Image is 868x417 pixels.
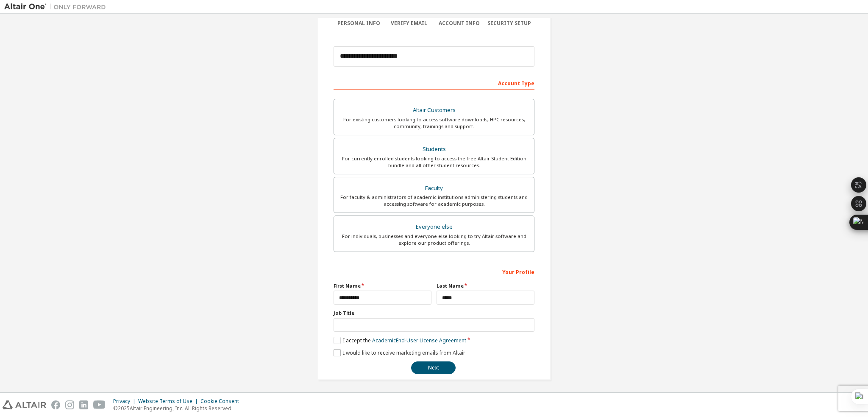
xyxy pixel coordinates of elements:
[65,400,74,409] img: instagram.svg
[3,400,46,409] img: altair_logo.svg
[339,221,529,233] div: Everyone else
[334,76,534,90] div: Account Type
[384,20,434,27] div: Verify Email
[113,398,138,405] div: Privacy
[484,20,535,27] div: Security Setup
[339,233,529,246] div: For individuals, businesses and everyone else looking to try Altair software and explore our prod...
[339,143,529,155] div: Students
[4,3,110,11] img: Altair One
[334,310,534,316] label: Job Title
[437,283,534,289] label: Last Name
[138,398,200,405] div: Website Terms of Use
[339,104,529,116] div: Altair Customers
[339,182,529,194] div: Faculty
[334,337,466,344] label: I accept the
[79,400,88,409] img: linkedin.svg
[334,265,534,278] div: Your Profile
[51,400,60,409] img: facebook.svg
[339,194,529,207] div: For faculty & administrators of academic institutions administering students and accessing softwa...
[339,116,529,130] div: For existing customers looking to access software downloads, HPC resources, community, trainings ...
[334,283,431,289] label: First Name
[339,155,529,169] div: For currently enrolled students looking to access the free Altair Student Edition bundle and all ...
[113,405,244,412] p: © 2025 Altair Engineering, Inc. All Rights Reserved.
[93,400,106,409] img: youtube.svg
[200,398,244,405] div: Cookie Consent
[334,349,465,356] label: I would like to receive marketing emails from Altair
[372,337,466,344] a: Academic End-User License Agreement
[334,20,384,27] div: Personal Info
[411,361,456,374] button: Next
[434,20,484,27] div: Account Info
